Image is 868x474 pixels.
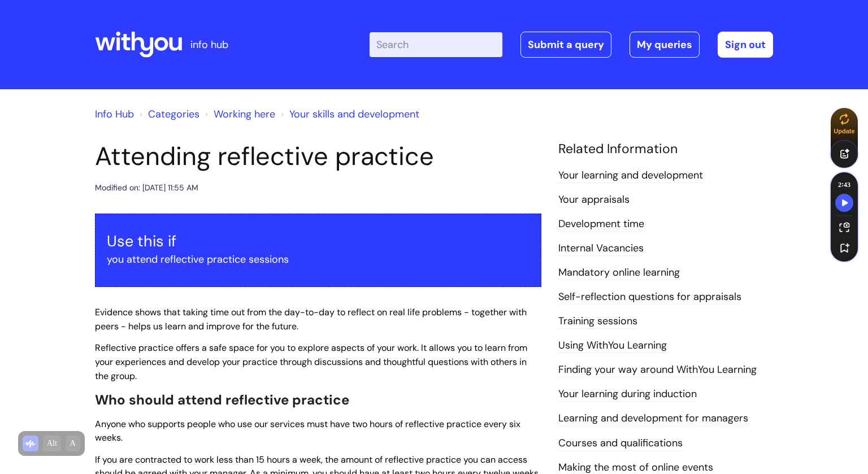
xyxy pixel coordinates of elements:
a: Your learning during induction [558,387,697,402]
a: Submit a query [520,32,611,58]
a: Your appraisals [558,193,630,207]
a: Mandatory online learning [558,266,680,280]
a: Learning and development for managers [558,411,748,426]
p: info hub [190,36,228,54]
a: Your learning and development [558,168,703,183]
a: Your skills and development [289,107,419,121]
span: Evidence shows that taking time out from the day-to-day to reflect on real life problems - togeth... [95,306,527,332]
span: Who should attend reflective practice [95,391,349,408]
a: Info Hub [95,107,134,121]
div: Modified on: [DATE] 11:55 AM [95,181,198,195]
a: Self-reflection questions for appraisals [558,290,741,305]
li: Solution home [137,105,199,123]
div: | - [370,32,773,58]
a: Working here [214,107,275,121]
a: Categories [148,107,199,121]
a: My queries [630,32,700,58]
a: Development time [558,217,644,232]
p: you attend reflective practice sessions [107,250,530,268]
a: Training sessions [558,314,637,329]
h3: Use this if [107,232,530,250]
li: Working here [202,105,275,123]
h4: Related Information [558,141,773,157]
h1: Attending reflective practice [95,141,541,172]
a: Sign out [718,32,773,58]
li: Your skills and development [278,105,419,123]
a: Using WithYou Learning [558,338,667,353]
a: Courses and qualifications [558,436,683,451]
a: Internal Vacancies [558,241,644,256]
span: Anyone who supports people who use our services must have two hours of reflective practice every ... [95,418,520,444]
span: Reflective practice offers a safe space for you to explore aspects of your work. It allows you to... [95,342,527,382]
a: Finding your way around WithYou Learning [558,363,757,377]
input: Search [370,32,502,57]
